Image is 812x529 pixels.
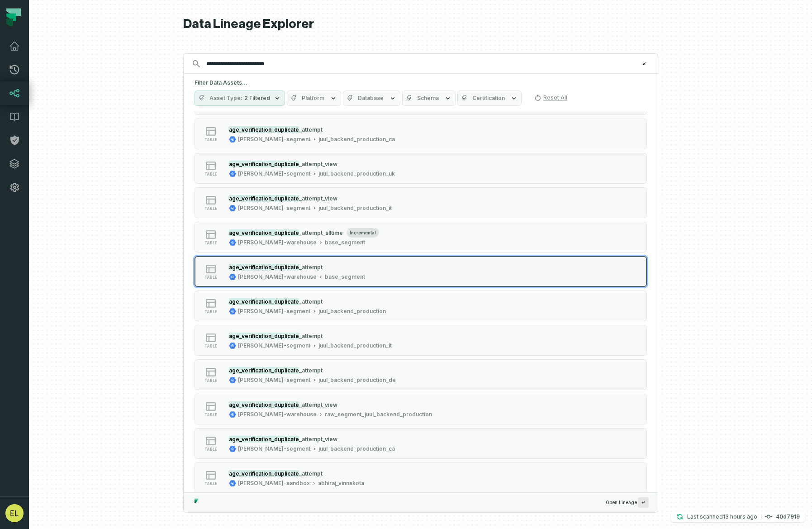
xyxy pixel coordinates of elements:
[204,172,217,176] span: table
[299,470,323,477] span: _attempt
[776,514,800,519] h4: 40d7919
[229,436,299,443] mark: age_verification_duplicate
[195,359,647,390] button: table[PERSON_NAME]-segmentjuul_backend_production_de
[229,333,299,339] mark: age_verification_duplicate
[195,325,647,356] button: table[PERSON_NAME]-segmentjuul_backend_production_it
[229,161,299,167] mark: age_verification_duplicate
[204,481,217,486] span: table
[244,95,270,102] span: 2 Filtered
[195,394,647,424] button: table[PERSON_NAME]-warehouseraw_segment_juul_backend_production
[299,161,337,167] span: _attempt_view
[299,298,323,305] span: _attempt
[195,187,647,218] button: table[PERSON_NAME]-segmentjuul_backend_production_it
[299,436,337,443] span: _attempt_view
[531,91,571,105] button: Reset All
[229,264,299,271] mark: age_verification_duplicate
[402,91,456,106] button: Schema
[687,512,757,521] p: Last scanned
[195,462,647,493] button: table[PERSON_NAME]-sandboxabhiraj_vinnakota
[606,497,649,508] span: Open Lineage
[343,91,400,106] button: Database
[183,16,658,32] h1: Data Lineage Explorer
[238,480,310,487] div: juul-sandbox
[195,153,647,184] button: table[PERSON_NAME]-segmentjuul_backend_production_uk
[638,497,649,508] span: Press ↵ to add a new Data Asset to the graph
[299,195,337,202] span: _attempt_view
[204,275,217,280] span: table
[204,206,217,211] span: table
[238,411,317,418] div: juul-warehouse
[318,445,395,453] div: juul_backend_production_ca
[238,205,310,212] div: juul-segment
[318,342,392,349] div: juul_backend_production_it
[229,126,299,133] mark: age_verification_duplicate
[204,138,217,142] span: table
[318,480,364,487] div: abhiraj_vinnakota
[195,428,647,459] button: table[PERSON_NAME]-segmentjuul_backend_production_ca
[238,342,310,349] div: juul-segment
[209,95,242,102] span: Asset Type
[229,401,299,408] mark: age_verification_duplicate
[195,256,647,287] button: table[PERSON_NAME]-warehousebase_segment
[238,170,310,177] div: juul-segment
[238,239,317,246] div: juul-warehouse
[229,298,299,305] mark: age_verification_duplicate
[195,222,647,253] button: tableincremental[PERSON_NAME]-warehousebase_segment
[204,344,217,348] span: table
[723,513,757,520] relative-time: Sep 7, 2025, 11:25 PM EDT
[195,91,285,106] button: Asset Type2 Filtered
[229,229,299,236] mark: age_verification_duplicate
[204,378,217,383] span: table
[325,411,432,418] div: raw_segment_juul_backend_production
[238,308,310,315] div: juul-segment
[640,59,649,68] button: Clear search query
[318,136,395,143] div: juul_backend_production_ca
[472,95,505,102] span: Certification
[238,273,317,281] div: juul-warehouse
[195,119,647,149] button: table[PERSON_NAME]-segmentjuul_backend_production_ca
[347,228,379,238] span: incremental
[457,91,522,106] button: Certification
[318,170,395,177] div: juul_backend_production_uk
[229,470,299,477] mark: age_verification_duplicate
[358,95,384,102] span: Database
[318,376,396,384] div: juul_backend_production_de
[287,91,341,106] button: Platform
[229,195,299,202] mark: age_verification_duplicate
[195,291,647,321] button: table[PERSON_NAME]-segmentjuul_backend_production
[204,413,217,417] span: table
[299,126,323,133] span: _attempt
[299,333,323,339] span: _attempt
[318,308,386,315] div: juul_backend_production
[204,241,217,245] span: table
[238,136,310,143] div: juul-segment
[318,205,392,212] div: juul_backend_production_it
[671,511,805,522] button: Last scanned[DATE] 11:25:03 PM40d7919
[417,95,439,102] span: Schema
[325,239,365,246] div: base_segment
[299,401,337,408] span: _attempt_view
[195,79,647,86] h5: Filter Data Assets...
[229,367,299,374] mark: age_verification_duplicate
[204,310,217,314] span: table
[184,111,658,492] div: Suggestions
[302,95,324,102] span: Platform
[325,273,365,281] div: base_segment
[238,445,310,453] div: juul-segment
[299,229,343,236] span: _attempt_alltime
[204,447,217,452] span: table
[299,367,323,374] span: _attempt
[299,264,323,271] span: _attempt
[238,376,310,384] div: juul-segment
[5,504,24,522] img: avatar of Eddie Lam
